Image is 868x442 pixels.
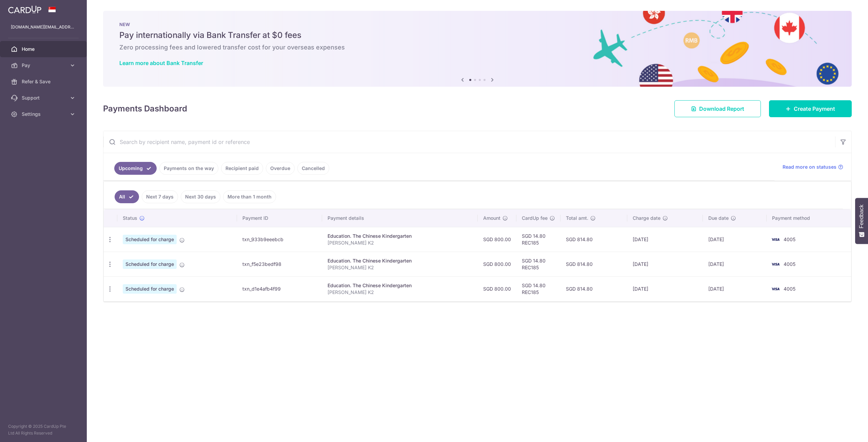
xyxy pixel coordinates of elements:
span: Scheduled for charge [123,259,177,269]
a: Next 30 days [181,190,220,203]
h4: Payments Dashboard [103,103,187,115]
span: 4005 [784,286,795,292]
td: SGD 800.00 [478,227,516,252]
div: Education. The Chinese Kindergarten [328,233,472,239]
th: Payment method [767,209,851,227]
span: Settings [22,111,66,118]
p: [PERSON_NAME] K2 [328,289,472,296]
a: Upcoming [114,162,157,175]
td: SGD 14.80 REC185 [516,252,560,276]
span: CardUp fee [522,215,548,222]
input: Search by recipient name, payment id or reference [103,131,835,153]
td: txn_d1e4afb4f99 [237,276,322,301]
td: txn_933b9eeebcb [237,227,322,252]
span: Due date [708,215,729,222]
img: Bank Card [769,260,782,268]
a: Cancelled [297,162,329,175]
td: [DATE] [627,276,703,301]
span: Scheduled for charge [123,235,177,244]
h6: Zero processing fees and lowered transfer cost for your overseas expenses [119,43,835,51]
a: All [115,190,139,203]
a: More than 1 month [223,190,276,203]
span: Feedback [859,205,865,228]
img: Bank Card [769,235,782,244]
a: Recipient paid [221,162,263,175]
td: [DATE] [627,227,703,252]
p: [DOMAIN_NAME][EMAIL_ADDRESS][DOMAIN_NAME] [11,24,76,30]
div: Education. The Chinese Kindergarten [328,257,472,264]
td: SGD 814.80 [560,252,627,276]
a: Next 7 days [142,190,178,203]
a: Download Report [674,100,761,117]
p: NEW [119,22,835,27]
span: Refer & Save [22,78,66,85]
a: Overdue [266,162,295,175]
th: Payment details [322,209,478,227]
p: [PERSON_NAME] K2 [328,264,472,271]
div: Education. The Chinese Kindergarten [328,282,472,289]
th: Payment ID [237,209,322,227]
td: [DATE] [627,252,703,276]
span: Download Report [699,105,744,113]
span: Charge date [633,215,660,222]
span: Pay [22,62,66,69]
td: [DATE] [703,252,766,276]
img: Bank transfer banner [103,11,852,87]
img: CardUp [8,5,41,14]
span: Home [22,46,66,52]
span: Scheduled for charge [123,284,177,294]
a: Read more on statuses [783,164,843,170]
button: Feedback - Show survey [855,198,868,244]
span: 4005 [784,236,795,242]
a: Payments on the way [159,162,218,175]
span: Support [22,94,66,101]
span: Total amt. [566,215,588,222]
td: SGD 814.80 [560,276,627,301]
td: SGD 14.80 REC185 [516,227,560,252]
a: Create Payment [769,100,852,117]
span: Read more on statuses [783,164,836,170]
span: Amount [483,215,500,222]
td: SGD 14.80 REC185 [516,276,560,301]
td: txn_f5e23bedf98 [237,252,322,276]
h5: Pay internationally via Bank Transfer at $0 fees [119,30,835,41]
span: Create Payment [794,105,835,113]
td: [DATE] [703,276,766,301]
span: Status [123,215,137,222]
td: SGD 800.00 [478,276,516,301]
td: SGD 800.00 [478,252,516,276]
td: [DATE] [703,227,766,252]
a: Learn more about Bank Transfer [119,60,203,66]
p: [PERSON_NAME] K2 [328,239,472,246]
td: SGD 814.80 [560,227,627,252]
img: Bank Card [769,285,782,293]
span: 4005 [784,261,795,267]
